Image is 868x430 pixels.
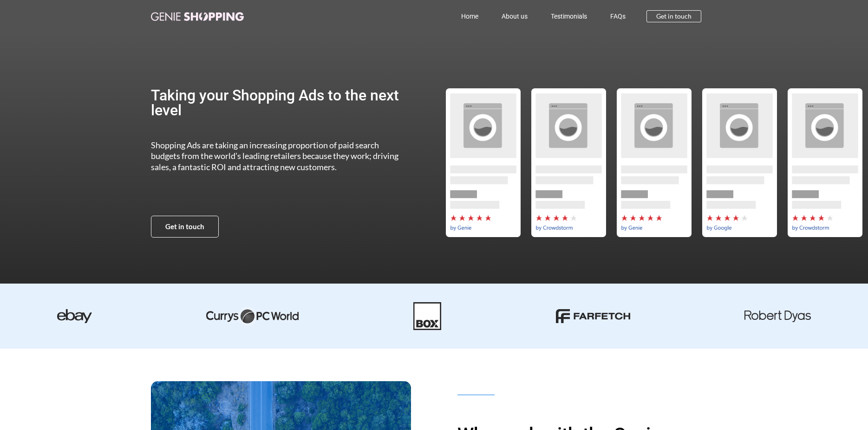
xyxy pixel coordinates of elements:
a: Home [450,6,490,27]
a: About us [490,6,539,27]
div: 4 / 5 [697,88,782,237]
div: Slides [440,88,868,237]
div: 5 / 5 [782,88,868,237]
img: robert dyas [744,311,811,322]
div: 1 / 5 [440,88,526,237]
div: by-genie [611,88,697,237]
span: Shopping Ads are taking an increasing proportion of paid search budgets from the world’s leading ... [151,140,398,172]
img: ebay-dark [57,309,92,323]
a: Get in touch [151,216,219,238]
nav: Menu [285,6,638,27]
div: 3 / 5 [611,88,697,237]
div: by-genie [440,88,526,237]
a: Testimonials [539,6,599,27]
img: Box-01 [413,302,441,330]
div: by-google [697,88,782,237]
img: farfetch-01 [556,309,630,323]
span: Get in touch [165,223,204,230]
span: Get in touch [656,13,692,20]
img: genie-shopping-logo [151,12,244,21]
div: by-crowdstorm [782,88,868,237]
a: FAQs [599,6,637,27]
h2: Taking your Shopping Ads to the next level [151,88,408,118]
div: 2 / 5 [526,88,611,237]
a: Get in touch [646,10,701,22]
div: by-crowdstorm [526,88,611,237]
